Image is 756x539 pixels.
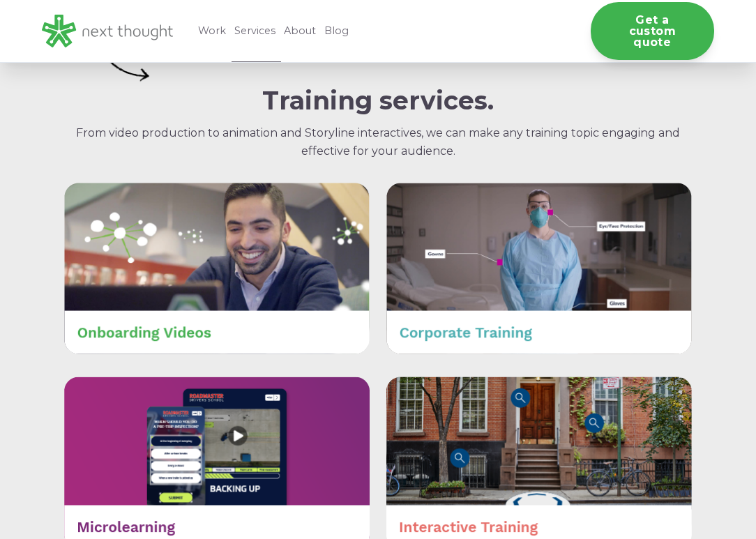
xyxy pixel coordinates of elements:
[386,183,692,355] img: Corporate Training
[64,183,370,355] img: Onboarding Videos
[76,126,680,158] span: From video production to animation and Storyline interactives, we can make any training topic eng...
[42,15,173,47] img: LG - NextThought Logo
[591,2,714,60] a: Get a custom quote
[64,86,692,115] h2: Training services.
